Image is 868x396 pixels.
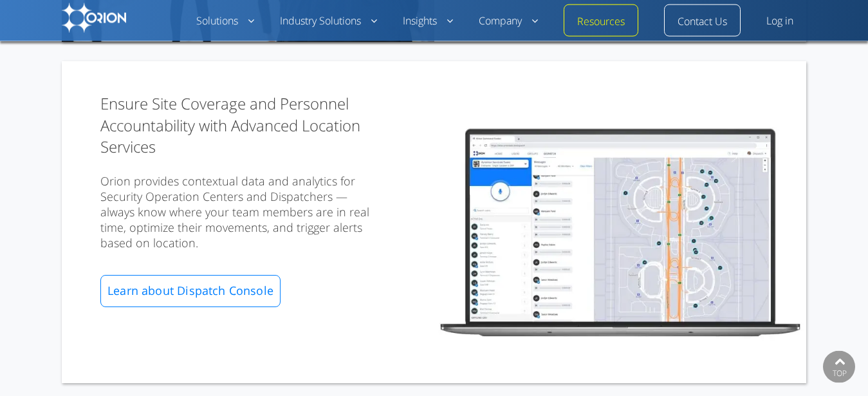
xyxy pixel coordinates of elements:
[62,3,126,33] img: Orion
[577,14,625,30] a: Resources
[766,14,793,29] a: Log in
[678,14,727,30] a: Contact Us
[100,93,383,158] p: Ensure Site Coverage and Personnel Accountability with Advanced Location Services
[479,14,538,29] a: Company
[403,14,453,29] a: Insights
[636,247,868,396] iframe: Chat Widget
[196,14,254,29] a: Solutions
[280,14,377,29] a: Industry Solutions
[100,275,281,307] a: Learn about Dispatch Console
[100,173,383,250] p: Orion provides contextual data and analytics for Security Operation Centers and Dispatchers — alw...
